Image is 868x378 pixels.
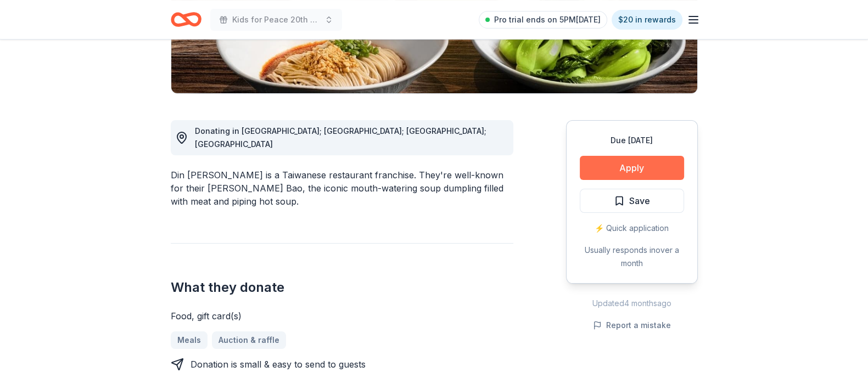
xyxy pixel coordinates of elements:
[580,189,684,213] button: Save
[580,222,684,235] div: ⚡️ Quick application
[171,168,513,208] div: Din [PERSON_NAME] is a Taiwanese restaurant franchise. They're well-known for their [PERSON_NAME]...
[566,297,698,310] div: Updated 4 months ago
[494,13,601,26] span: Pro trial ends on 5PM[DATE]
[612,10,682,30] a: $20 in rewards
[171,331,208,349] a: Meals
[171,309,513,323] div: Food, gift card(s)
[171,7,201,32] a: Home
[580,244,684,270] div: Usually responds in over a month
[479,11,607,29] a: Pro trial ends on 5PM[DATE]
[232,13,320,26] span: Kids for Peace 20th Anniversary Gala
[210,9,342,31] button: Kids for Peace 20th Anniversary Gala
[195,126,486,149] span: Donating in [GEOGRAPHIC_DATA]; [GEOGRAPHIC_DATA]; [GEOGRAPHIC_DATA]; [GEOGRAPHIC_DATA]
[191,358,366,371] div: Donation is small & easy to send to guests
[171,279,513,296] h2: What they donate
[593,319,671,332] button: Report a mistake
[629,194,650,208] span: Save
[212,331,286,349] a: Auction & raffle
[580,156,684,180] button: Apply
[580,134,684,147] div: Due [DATE]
